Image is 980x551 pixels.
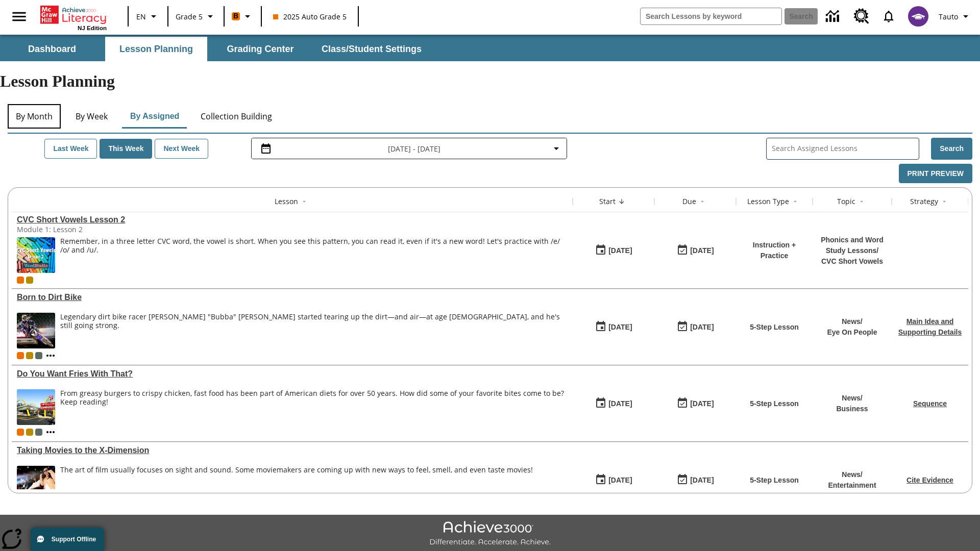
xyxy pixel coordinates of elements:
button: 08/18/25: First time the lesson was available [592,317,635,337]
div: Module 1: Lesson 2 [17,224,170,234]
div: From greasy burgers to crispy chicken, fast food has been part of American diets for over 50 year... [60,389,568,425]
a: CVC Short Vowels Lesson 2, Lessons [17,215,568,224]
a: Home [40,5,107,25]
img: Motocross racer James Stewart flies through the air on his dirt bike. [17,313,55,348]
svg: Collapse Date Range Filter [550,142,562,155]
div: [DATE] [690,321,714,334]
div: Strategy [910,196,938,207]
button: 08/24/25: Last day the lesson can be accessed [673,470,717,490]
input: search field [641,8,781,24]
div: New 2025 class [26,277,33,284]
span: B [233,10,238,22]
span: Grade 5 [176,11,203,22]
a: Main Idea and Supporting Details [898,317,962,336]
button: This Week [100,139,152,159]
span: 2025 Auto Grade 5 [273,11,347,22]
button: Sort [789,195,801,208]
button: Sort [696,195,708,208]
button: Show more classes [44,349,57,362]
p: Instruction + Practice [741,240,807,261]
div: CVC Short Vowels Lesson 2 [17,215,568,224]
img: Panel in front of the seats sprays water mist to the happy audience at a 4DX-equipped theater. [17,466,55,502]
span: The art of film usually focuses on sight and sound. Some moviemakers are coming up with new ways ... [60,466,533,502]
img: CVC Short Vowels Lesson 2. [17,237,55,273]
div: Lesson Type [747,196,789,207]
p: News / [827,316,877,327]
img: Achieve3000 Differentiate Accelerate Achieve [429,521,551,547]
a: Resource Center, Will open in new tab [848,3,875,30]
div: Remember, in a three letter CVC word, the vowel is short. When you see this pattern, you can read... [60,237,568,273]
button: Dashboard [1,37,103,61]
button: Print Preview [899,164,972,184]
p: Entertainment [828,480,876,491]
div: [DATE] [690,474,714,487]
input: Search Assigned Lessons [772,141,919,156]
button: Lesson Planning [105,37,207,61]
div: Home [40,4,107,31]
div: [DATE] [690,244,714,257]
span: NJ Edition [78,25,107,31]
p: CVC Short Vowels [818,256,887,267]
button: 08/18/25: Last day the lesson can be accessed [673,317,717,337]
span: [DATE] - [DATE] [388,143,440,154]
button: Grading Center [209,37,311,61]
button: 08/19/25: First time the lesson was available [592,241,635,260]
div: Do You Want Fries With That? [17,369,568,379]
div: Topic [837,196,855,207]
a: Taking Movies to the X-Dimension, Lessons [17,446,568,455]
button: Grade: Grade 5, Select a grade [171,7,220,26]
button: By Assigned [122,104,187,129]
p: Eye On People [827,327,877,338]
img: One of the first McDonald's stores, with the iconic red sign and golden arches. [17,389,55,425]
div: [DATE] [608,321,632,334]
div: OL 2025 Auto Grade 6 [35,352,42,359]
div: Current Class [17,277,24,284]
div: New 2025 class [26,429,33,436]
button: Select a new avatar [902,3,935,30]
div: Legendary dirt bike racer James "Bubba" Stewart started tearing up the dirt—and air—at age 4, and... [60,313,568,348]
div: Taking Movies to the X-Dimension [17,446,568,455]
button: Select the date range menu item [256,142,562,155]
span: Tauto [939,11,958,22]
button: 08/18/25: First time the lesson was available [592,394,635,413]
button: 08/18/25: First time the lesson was available [592,470,635,490]
span: Current Class [17,429,24,436]
button: Support Offline [31,528,104,551]
button: Boost Class color is orange. Change class color [228,7,258,26]
button: Sort [938,195,950,208]
a: Do You Want Fries With That?, Lessons [17,369,568,379]
button: Collection Building [192,104,280,129]
div: Legendary dirt bike racer [PERSON_NAME] "Bubba" [PERSON_NAME] started tearing up the dirt—and air... [60,313,568,330]
div: [DATE] [690,397,714,410]
button: 08/18/25: Last day the lesson can be accessed [673,394,717,413]
a: Cite Evidence [906,476,953,484]
img: avatar image [908,6,928,27]
p: Business [836,404,868,414]
a: Born to Dirt Bike, Lessons [17,293,568,302]
button: Sort [616,195,628,208]
button: 08/19/25: Last day the lesson can be accessed [673,241,717,260]
a: Notifications [875,3,902,30]
div: Due [682,196,696,207]
button: Language: EN, Select a language [132,7,164,26]
p: 5-Step Lesson [750,398,799,409]
div: OL 2025 Auto Grade 6 [35,429,42,436]
div: [DATE] [608,474,632,487]
a: Sequence [913,399,947,408]
div: Born to Dirt Bike [17,293,568,302]
div: [DATE] [608,244,632,257]
div: From greasy burgers to crispy chicken, fast food has been part of American diets for over 50 year... [60,389,568,407]
button: Sort [298,195,310,208]
button: Sort [855,195,868,208]
div: Current Class [17,352,24,359]
a: Data Center [820,3,848,31]
button: Open side menu [4,2,34,32]
span: New 2025 class [26,352,33,359]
